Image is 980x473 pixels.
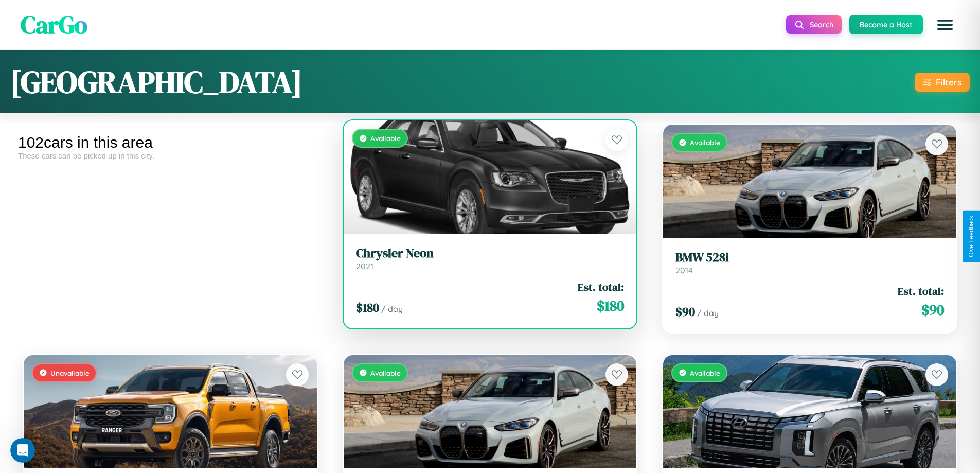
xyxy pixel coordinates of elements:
div: Filters [936,77,961,87]
span: $ 90 [921,300,944,320]
div: 102 cars in this area [18,134,323,151]
span: / day [697,308,719,318]
span: $ 90 [675,303,695,320]
span: Search [810,20,833,29]
a: BMW 528i2014 [675,250,944,275]
span: CarGo [21,8,87,42]
h3: BMW 528i [675,250,944,265]
h1: [GEOGRAPHIC_DATA] [10,61,302,103]
span: 2014 [675,265,693,275]
span: Available [370,134,401,143]
span: Available [690,369,720,377]
a: Chrysler Neon2021 [356,246,625,271]
div: These cars can be picked up in this city. [18,151,323,160]
button: Open menu [931,10,959,39]
span: Available [690,138,720,147]
iframe: Intercom live chat [10,438,35,463]
span: $ 180 [597,295,624,316]
span: $ 180 [356,299,379,316]
span: Unavailable [50,369,90,377]
button: Become a Host [849,15,923,34]
div: Give Feedback [968,216,975,257]
span: / day [381,304,403,314]
button: Filters [915,73,970,92]
span: Est. total: [898,284,944,299]
button: Search [786,15,842,34]
span: 2021 [356,261,373,271]
h3: Chrysler Neon [356,246,625,261]
span: Available [370,369,401,377]
span: Est. total: [578,279,624,294]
